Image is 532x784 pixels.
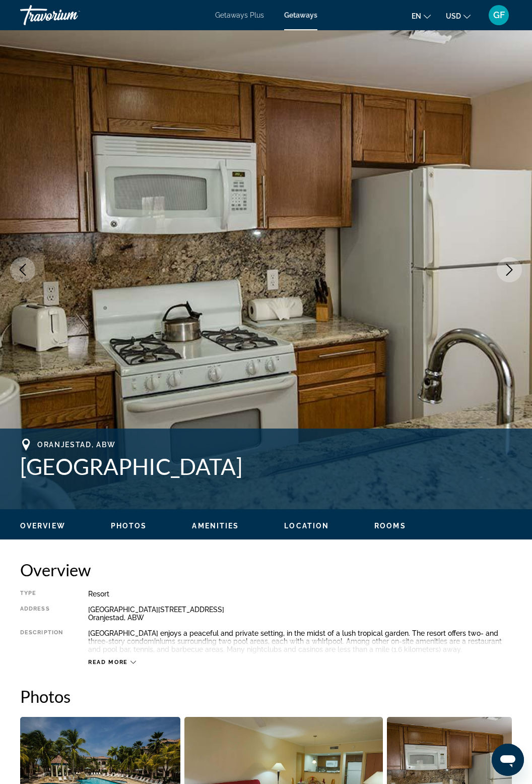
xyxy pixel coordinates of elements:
div: Resort [88,590,512,598]
div: Description [20,629,63,653]
h2: Photos [20,686,512,706]
div: [GEOGRAPHIC_DATA] enjoys a peaceful and private setting, in the midst of a lush tropical garden. ... [88,629,512,653]
span: GF [493,10,505,20]
a: Travorium [20,2,121,28]
span: en [412,12,421,20]
button: Change currency [446,9,471,23]
a: Getaways [284,11,317,19]
iframe: Button to launch messaging window [492,744,524,776]
div: Type [20,590,63,598]
button: Read more [88,658,136,666]
button: Change language [412,9,431,23]
button: Photos [111,521,147,530]
a: Getaways Plus [215,11,264,19]
button: Previous image [10,257,35,282]
span: Read more [88,659,128,666]
h2: Overview [20,560,512,580]
h1: [GEOGRAPHIC_DATA] [20,453,512,479]
span: Oranjestad, ABW [37,441,115,449]
div: Address [20,606,63,622]
button: Next image [497,257,522,282]
button: Amenities [192,521,239,530]
button: Rooms [374,521,406,530]
button: User Menu [486,5,512,26]
button: Overview [20,521,65,530]
span: USD [446,12,461,20]
button: Location [284,521,329,530]
div: [GEOGRAPHIC_DATA][STREET_ADDRESS] Oranjestad, ABW [88,606,512,622]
